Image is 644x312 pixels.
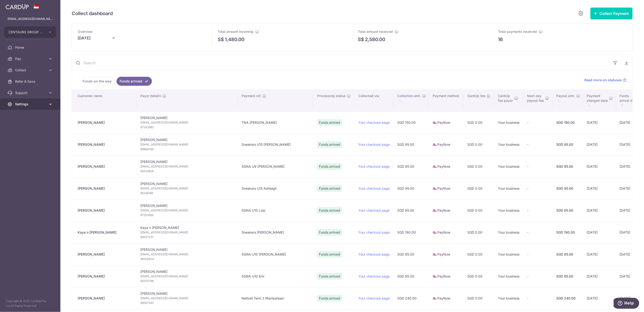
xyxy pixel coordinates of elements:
[365,36,385,43] p: 2,580.00
[317,229,342,236] span: Funds arrived
[523,90,553,111] th: Next daypayout fee
[393,155,429,177] td: SGD 85.00
[393,265,429,287] td: SGD 85.00
[583,243,616,265] td: [DATE]
[464,243,494,265] td: SGD 0.00
[494,199,523,221] td: Your business
[358,252,390,256] a: Your checkout page
[523,199,553,221] td: -
[393,90,429,111] th: Collection amt. : activate to sort column ascending
[117,77,152,86] a: Funds arrived
[78,208,133,213] div: [PERSON_NAME]
[498,36,503,43] p: 16
[585,78,622,82] span: Read more on statuses
[464,199,494,221] td: SGD 0.00
[358,230,390,234] a: Your checkout page
[358,36,364,43] span: S$
[15,102,46,107] span: Settings
[433,274,437,279] img: paynow-md-4fe65508ce96feda548756c5ee0e473c78d4820b8ea51387c6e4ad89e58a5e61.png
[238,221,313,243] td: Sneakers [PERSON_NAME]
[78,30,93,34] span: Overview
[358,186,390,190] a: Your checkout page
[397,94,421,98] span: Collection amt.
[15,56,46,61] span: Pay
[140,94,161,98] span: Payor details
[429,177,464,199] td: PayNow
[72,10,113,17] h5: Collect dashboard
[464,177,494,199] td: SGD 0.00
[393,177,429,199] td: SGD 95.00
[78,274,133,279] div: [PERSON_NAME]
[433,252,437,257] img: paynow-md-4fe65508ce96feda548756c5ee0e473c78d4820b8ea51387c6e4ad89e58a5e61.png
[358,274,390,278] a: Your checkout page
[433,142,437,147] img: paynow-md-4fe65508ce96feda548756c5ee0e473c78d4820b8ea51387c6e4ad89e58a5e61.png
[242,94,261,98] span: Payment ref.
[358,30,393,34] span: Total amount received
[140,296,234,301] span: [EMAIL_ADDRESS][DOMAIN_NAME]
[393,133,429,155] td: SGD 95.00
[313,90,355,111] th: Processing status
[137,90,238,111] th: Payor details
[137,243,238,265] td: [PERSON_NAME]
[140,125,234,130] span: 97242862
[429,111,464,133] td: PayNow
[583,155,616,177] td: [DATE]
[238,177,313,199] td: Sneakers U15 Ashleigh
[140,147,234,152] span: 98884565
[317,273,342,280] span: Funds arrived
[15,45,46,50] span: Home
[11,3,20,8] span: Help
[523,265,553,287] td: -
[433,296,437,301] img: paynow-md-4fe65508ce96feda548756c5ee0e473c78d4820b8ea51387c6e4ad89e58a5e61.png
[583,221,616,243] td: [DATE]
[464,155,494,177] td: SGD 0.00
[498,94,513,103] span: CardUp fee payor
[494,287,523,309] td: Your business
[556,208,579,213] div: SGD 85.00
[140,142,234,147] span: [EMAIL_ADDRESS][DOMAIN_NAME]
[523,221,553,243] td: -
[140,169,234,174] span: 93533628
[317,141,342,148] span: Funds arrived
[464,90,494,111] th: CardUp fee
[527,94,544,103] span: Next day payout fee
[429,155,464,177] td: PayNow
[429,287,464,309] td: PayNow
[429,199,464,221] td: PayNow
[583,133,616,155] td: [DATE]
[494,155,523,177] td: Your business
[494,221,523,243] td: Your business
[556,94,575,98] span: Payout amt.
[556,142,579,147] div: SGD 95.00
[6,4,29,9] img: CardUp
[433,186,437,191] img: paynow-md-4fe65508ce96feda548756c5ee0e473c78d4820b8ea51387c6e4ad89e58a5e61.png
[78,252,133,257] div: [PERSON_NAME]
[8,17,53,21] p: [EMAIL_ADDRESS][DOMAIN_NAME]
[140,257,234,261] span: 98109404
[78,120,133,125] div: [PERSON_NAME]
[583,265,616,287] td: [DATE]
[556,274,579,279] div: SGD 85.00
[393,243,429,265] td: SGD 85.00
[137,199,238,221] td: [PERSON_NAME]
[523,155,553,177] td: -
[494,90,523,111] th: CardUpfee payor
[429,265,464,287] td: PayNow
[429,221,464,243] td: PayNow
[78,142,133,147] div: [PERSON_NAME]
[78,296,133,301] div: [PERSON_NAME]
[317,207,342,214] span: Funds arrived
[140,213,234,218] span: 97251489
[358,120,390,124] a: Your checkout page
[358,164,390,168] a: Your checkout page
[433,120,437,125] img: paynow-md-4fe65508ce96feda548756c5ee0e473c78d4820b8ea51387c6e4ad89e58a5e61.png
[429,133,464,155] td: PayNow
[523,243,553,265] td: -
[238,265,313,287] td: SGNA U10 Emi
[317,94,346,98] span: Processing status
[429,243,464,265] td: PayNow
[393,111,429,133] td: SGD 150.00
[498,30,537,34] span: Total payments received
[583,90,616,111] th: Paymentcharged date : activate to sort column ascending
